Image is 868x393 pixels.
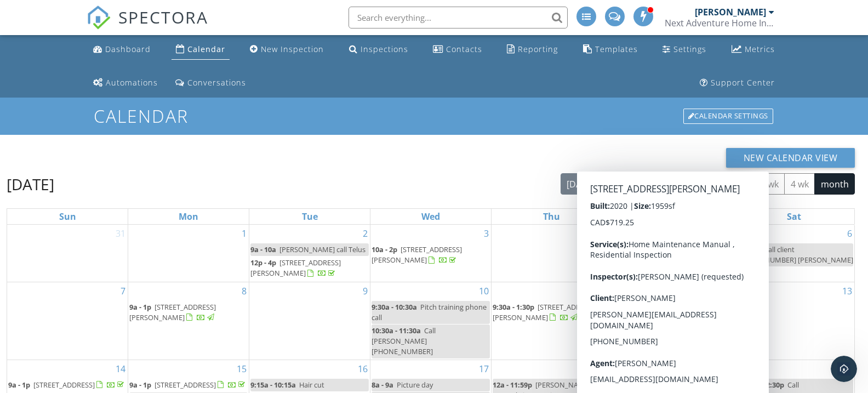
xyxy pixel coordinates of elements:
div: Automations [106,77,158,88]
span: Hair cut [299,380,324,390]
a: Thursday [541,209,562,224]
a: Go to September 19, 2025 [719,360,733,378]
textarea: Message… [9,286,210,305]
span: 9:15a - 10:15a [250,380,296,390]
span: SPECTORA [118,5,208,29]
span: 8a - 9a [372,380,393,390]
span: Call [PERSON_NAME] [PHONE_NUMBER] [372,326,436,356]
td: Go to September 1, 2025 [128,225,249,282]
input: Search everything... [349,7,568,29]
a: Inspections [345,39,413,60]
a: Templates [579,39,642,60]
a: 9a - 1p [STREET_ADDRESS][PERSON_NAME] [129,301,248,324]
span: 12a - 11:59p [614,380,653,390]
div: Support Center [711,77,775,88]
span: [STREET_ADDRESS][PERSON_NAME] [250,258,341,278]
a: 12p - 4p [STREET_ADDRESS][PERSON_NAME] [250,257,369,280]
button: Upload attachment [17,309,26,318]
div: For more information, view [18,106,171,128]
span: Pitch training phone call [372,302,487,322]
a: SPECTORA [87,15,208,38]
a: Go to September 12, 2025 [719,282,733,300]
div: Dashboard [105,44,151,54]
button: week [715,173,749,195]
img: The Best Home Inspection Software - Spectora [87,5,111,30]
div: Calendar Settings [683,109,773,124]
span: [STREET_ADDRESS][PERSON_NAME] [493,302,599,322]
a: 10a - 2p [STREET_ADDRESS][PERSON_NAME] [614,244,704,265]
button: list [664,173,689,195]
a: Wednesday [419,209,442,224]
a: 9:30a - 1:30p [STREET_ADDRESS][PERSON_NAME] [493,302,599,322]
span: 10:30a - 11:30a [372,326,421,335]
span: 9a - 10a [735,244,761,254]
a: 12p - 4p [STREET_ADDRESS][PERSON_NAME] [250,258,341,278]
td: Go to September 9, 2025 [249,282,370,360]
a: Go to September 1, 2025 [239,225,249,242]
div: Support • [DATE] [18,136,75,143]
a: New Inspection [245,39,328,60]
span: 9:30a - 1:30p [493,302,534,312]
a: 9a - 1p [STREET_ADDRESS] [129,380,247,390]
td: Go to September 13, 2025 [733,282,854,360]
a: Go to September 2, 2025 [361,225,370,242]
a: 9a - 1p [STREET_ADDRESS][PERSON_NAME] [129,302,216,322]
div: An email could not be delivered:Click here to view the email.For more information, viewWhy emails... [9,75,180,134]
td: Go to September 8, 2025 [128,282,249,360]
a: Automations (Basic) [89,73,162,93]
td: Go to September 2, 2025 [249,225,370,282]
a: 10a - 2p [STREET_ADDRESS][PERSON_NAME] [614,243,732,267]
a: Reporting [502,39,562,60]
button: Home [172,4,192,25]
button: [DATE] [561,173,601,195]
span: 9a - 1p [129,380,151,390]
div: Templates [595,44,638,54]
a: Go to September 16, 2025 [356,360,370,378]
div: Support says… [9,75,210,158]
td: Go to September 3, 2025 [370,225,492,282]
span: 10a - 2p [372,244,397,254]
button: month [814,173,855,195]
span: [STREET_ADDRESS][PERSON_NAME] [614,244,704,265]
span: [STREET_ADDRESS] [155,380,216,390]
div: Calendar [187,44,225,54]
a: Saturday [785,209,803,224]
a: Friday [665,209,681,224]
a: Go to September 17, 2025 [477,360,491,378]
button: go back [7,4,28,25]
div: [PERSON_NAME] [695,7,766,18]
a: Settings [658,39,711,60]
h1: Calendar [94,106,774,126]
a: Contacts [429,39,487,60]
td: Go to September 11, 2025 [491,282,612,360]
img: Profile image for Support [31,6,49,24]
span: [STREET_ADDRESS] [33,380,95,390]
a: Go to September 4, 2025 [603,225,612,242]
a: 9a - 1p [STREET_ADDRESS] [129,379,248,392]
span: 12p - 4p [250,258,276,267]
a: Go to September 10, 2025 [477,282,491,300]
a: Go to September 14, 2025 [113,360,128,378]
a: 10a - 2p [STREET_ADDRESS][PERSON_NAME] [372,244,462,265]
div: Contacts [446,44,482,54]
iframe: Intercom live chat [831,356,857,382]
a: 9a - 1p [STREET_ADDRESS] [8,379,127,392]
div: Next Adventure Home Inspections [665,18,774,29]
a: Click here to view the email. [18,96,142,107]
span: 10a - 2p [614,244,639,254]
span: [STREET_ADDRESS][PERSON_NAME] [372,244,462,265]
a: Go to September 13, 2025 [840,282,854,300]
td: Go to September 6, 2025 [733,225,854,282]
a: Go to September 3, 2025 [482,225,491,242]
a: Dashboard [89,39,155,60]
a: Go to September 9, 2025 [361,282,370,300]
p: Active 15h ago [53,14,106,25]
span: 9a - 1p [8,380,30,390]
a: Metrics [727,39,779,60]
a: Go to September 8, 2025 [239,282,249,300]
td: Go to September 12, 2025 [612,282,733,360]
button: Previous month [607,173,633,196]
a: Go to September 18, 2025 [598,360,612,378]
button: cal wk [748,173,785,195]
